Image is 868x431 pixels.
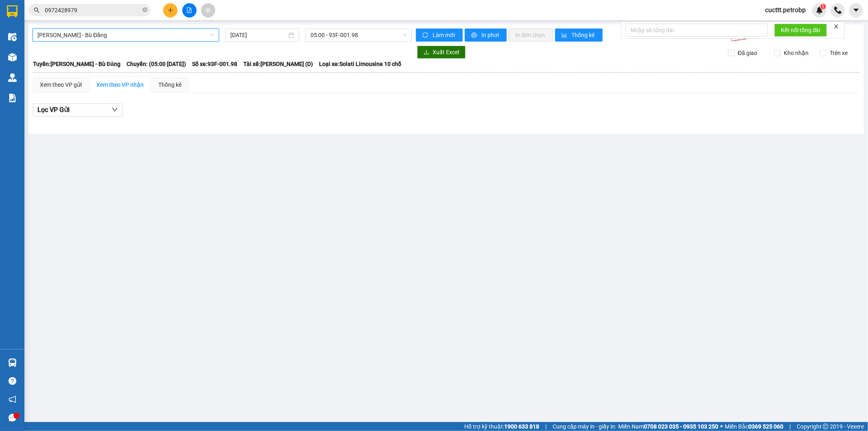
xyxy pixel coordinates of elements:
span: | [545,422,547,431]
span: sync [422,32,429,39]
img: logo-vxr [7,5,17,18]
span: Cung cấp máy in - giấy in: [553,422,616,431]
span: Tài xế: [PERSON_NAME] (D) [243,59,313,68]
button: printerIn phơi [465,29,507,42]
span: plus [168,7,173,13]
strong: 0708 023 035 - 0935 103 250 [644,423,718,430]
img: warehouse-icon [8,33,17,41]
span: printer [471,32,478,39]
div: Xem theo VP nhận [96,80,144,89]
span: Hồ Chí Minh - Bù Đăng [37,29,214,41]
div: Xem theo VP gửi [40,80,82,89]
img: phone-icon [834,7,842,14]
span: cucttt.petrobp [759,5,812,15]
span: close [833,24,839,29]
button: caret-down [849,3,863,18]
span: Kết nối tổng đài [781,26,820,35]
strong: 0369 525 060 [748,423,783,430]
span: Chuyến: (05:00 [DATE]) [127,59,186,68]
div: Thống kê [158,80,181,89]
span: Đã giao [735,48,761,57]
button: file-add [182,3,197,18]
input: 15/09/2025 [230,31,287,40]
b: Tuyến: [PERSON_NAME] - Bù Đăng [33,61,120,67]
span: caret-down [853,7,860,14]
button: syncLàm mới [416,29,463,42]
img: solution-icon [8,94,17,102]
span: | [789,422,791,431]
span: Hỗ trợ kỹ thuật: [464,422,539,431]
span: aim [205,7,211,13]
button: downloadXuất Excel [417,46,466,59]
input: Tìm tên, số ĐT hoặc mã đơn [45,6,141,15]
button: Kết nối tổng đài [774,24,827,37]
span: Loại xe: Solati Limousine 10 chỗ [319,59,401,68]
span: question-circle [9,377,16,385]
span: down [112,106,118,113]
span: close-circle [142,7,147,12]
span: copyright [823,424,829,429]
strong: 1900 633 818 [504,423,539,430]
span: Trên xe [826,48,851,57]
span: ⚪️ [720,425,723,428]
span: search [34,7,39,13]
span: 1 [822,4,824,9]
img: warehouse-icon [8,73,17,82]
img: warehouse-icon [8,358,17,367]
button: aim [201,3,215,18]
button: bar-chartThống kê [555,29,603,42]
button: In đơn chọn [509,29,553,42]
span: bar-chart [562,32,568,39]
span: Làm mới [433,31,456,40]
span: Số xe: 93F-001.98 [192,59,237,68]
input: Nhập số tổng đài [625,24,768,37]
span: Kho nhận [781,48,812,57]
span: In phơi [481,31,500,40]
span: message [9,414,16,422]
img: warehouse-icon [8,53,17,62]
span: file-add [186,7,192,13]
span: Thống kê [572,31,596,40]
sup: 1 [820,4,826,9]
span: Miền Nam [618,422,718,431]
span: notification [9,396,16,403]
span: Lọc VP Gửi [37,105,70,115]
span: Miền Bắc [725,422,783,431]
span: 05:00 - 93F-001.98 [310,29,407,41]
span: close-circle [142,7,147,14]
button: plus [163,3,177,18]
button: Lọc VP Gửi [33,103,122,117]
img: icon-new-feature [816,7,823,14]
